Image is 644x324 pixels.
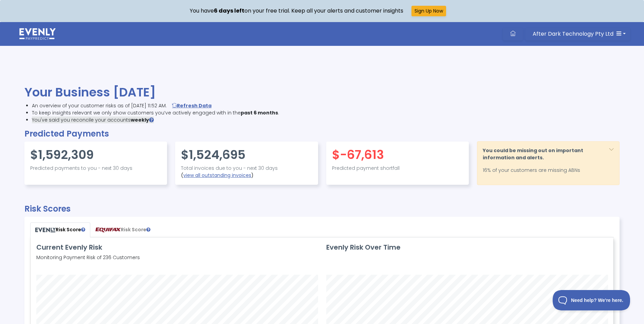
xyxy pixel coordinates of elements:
[131,116,149,123] span: weekly
[181,165,312,172] p: Total invoices due to you - next 30 days
[214,7,244,15] strong: 6 days left
[526,28,630,40] button: After Dark Technology Pty Ltd
[95,228,121,233] img: PayPredict
[35,228,56,232] img: PayPredict
[183,172,251,179] a: view all outstanding invoices
[172,102,211,109] a: Refresh Data
[32,109,616,116] li: To keep insights relevant we only show customers you’ve actively engaged with in the .
[32,254,612,261] p: Monitoring Payment Risk of 236 Customers
[332,147,463,162] h4: $-67,613
[332,165,463,172] p: Predicted payment shortfall
[241,109,278,116] span: past 6 months
[176,142,317,184] div: ( )
[533,30,613,38] span: After Dark Technology Pty Ltd
[36,243,318,251] h3: Current Evenly Risk
[181,147,312,162] h4: $1,524,695
[20,129,473,139] h2: Predicted Payments
[90,222,155,237] a: Risk Score
[30,222,90,237] a: Risk Score
[553,290,630,310] iframe: Toggle Customer Support
[483,167,614,174] p: 16% of your customers are missing ABNs
[24,84,156,101] span: Your Business [DATE]
[24,204,620,214] h2: Risk Scores
[483,147,614,161] p: You could be missing out on important information and alerts.
[30,147,161,162] h4: $1,592,309
[326,243,608,251] h3: Evenly Risk Over Time
[32,116,154,123] span: You've said you reconcile your accounts
[19,28,56,40] img: logo
[411,6,446,16] button: Sign Up Now
[32,102,616,109] li: An overview of your customer risks as of [DATE] 11:52 AM.
[30,165,161,172] p: Predicted payments to you - next 30 days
